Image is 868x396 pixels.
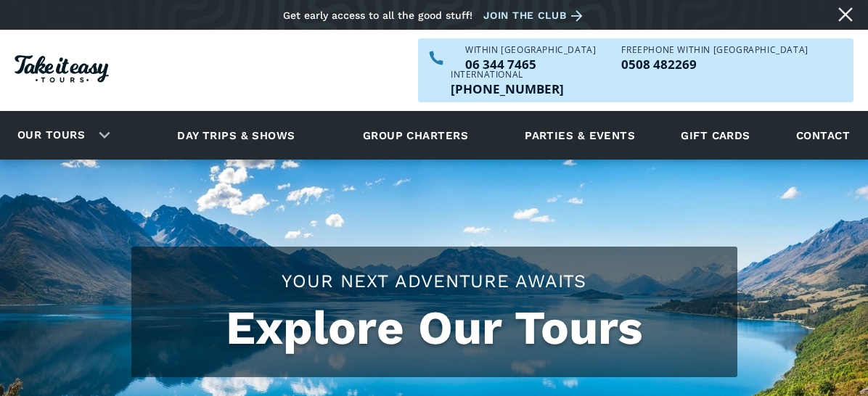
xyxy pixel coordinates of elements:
a: Gift cards [673,115,758,155]
h1: Explore Our Tours [146,301,723,355]
a: Day trips & shows [159,115,314,155]
div: Get early access to all the good stuff! [283,9,472,21]
div: Freephone WITHIN [GEOGRAPHIC_DATA] [621,46,808,54]
a: Call us within NZ on 063447465 [465,58,596,70]
p: 0508 482269 [621,58,808,70]
div: International [451,70,564,79]
p: 06 344 7465 [465,58,596,70]
img: Take it easy Tours logo [15,55,109,83]
h2: Your Next Adventure Awaits [146,268,723,294]
a: Call us outside of NZ on +6463447465 [451,83,564,95]
a: Close message [834,3,857,26]
a: Our tours [7,118,96,152]
a: Group charters [345,115,486,155]
div: WITHIN [GEOGRAPHIC_DATA] [465,46,596,54]
a: Contact [789,115,857,155]
a: Homepage [15,48,109,94]
a: Parties & events [517,115,642,155]
a: Call us freephone within NZ on 0508482269 [621,58,808,70]
p: [PHONE_NUMBER] [451,83,564,95]
a: Join the club [483,7,588,25]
